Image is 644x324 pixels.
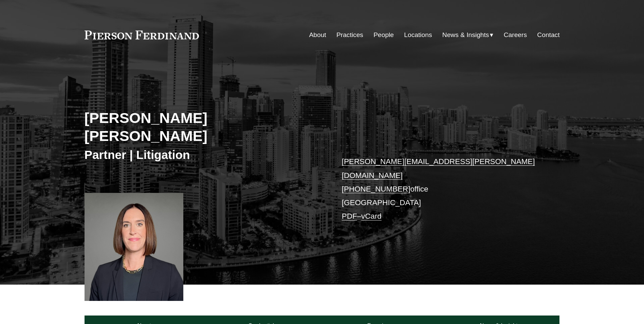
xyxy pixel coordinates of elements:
[85,147,322,162] h3: Partner | Litigation
[404,29,432,41] a: Locations
[442,29,494,41] a: folder dropdown
[342,212,357,220] a: PDF
[442,29,489,41] span: News & Insights
[504,29,527,41] a: Careers
[85,109,322,145] h2: [PERSON_NAME] [PERSON_NAME]
[342,185,410,193] a: [PHONE_NUMBER]
[342,157,535,179] a: [PERSON_NAME][EMAIL_ADDRESS][PERSON_NAME][DOMAIN_NAME]
[342,155,540,223] p: office [GEOGRAPHIC_DATA] –
[361,212,382,220] a: vCard
[537,29,559,41] a: Contact
[336,29,363,41] a: Practices
[373,29,394,41] a: People
[309,29,326,41] a: About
